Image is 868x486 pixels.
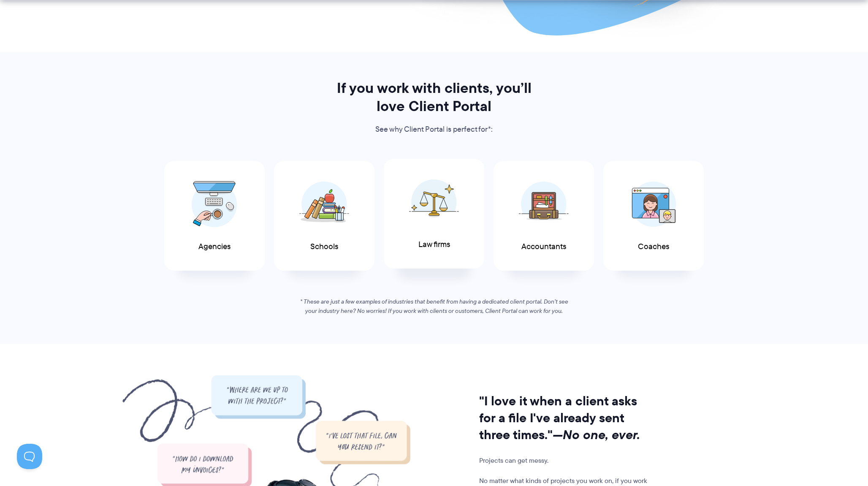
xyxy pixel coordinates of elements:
iframe: Toggle Customer Support [17,444,42,469]
span: Law firms [418,240,450,249]
span: Schools [310,242,338,251]
h2: If you work with clients, you’ll love Client Portal [325,79,543,115]
a: Accountants [494,161,594,271]
span: Accountants [521,242,566,251]
a: Law firms [384,159,484,269]
p: Projects can get messy. [479,455,651,467]
a: Coaches [603,161,704,271]
i: —No one, ever. [553,425,640,444]
a: Schools [274,161,374,271]
span: Agencies [198,242,231,251]
h2: "I love it when a client asks for a file I've already sent three times." [479,393,651,443]
p: See why Client Portal is perfect for*: [325,123,543,136]
em: * These are just a few examples of industries that benefit from having a dedicated client portal.... [300,297,568,315]
span: Coaches [638,242,669,251]
a: Agencies [164,161,265,271]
